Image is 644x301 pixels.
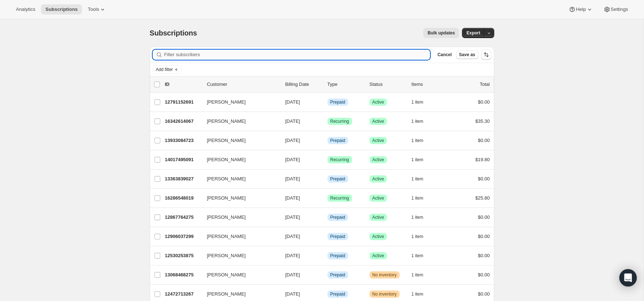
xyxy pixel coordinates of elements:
[599,4,632,14] button: Settings
[285,99,300,105] span: [DATE]
[481,50,491,60] button: Sort the results
[165,137,201,144] p: 13933084723
[203,212,275,223] button: [PERSON_NAME]
[478,291,490,297] span: $0.00
[207,81,280,88] p: Customer
[412,234,424,239] span: 1 item
[207,271,246,279] span: [PERSON_NAME]
[165,270,490,280] div: 13068468275[PERSON_NAME][DATE]InfoPrepaidWarningNo inventory1 item$0.00
[478,214,490,220] span: $0.00
[372,291,397,297] span: No inventory
[207,156,246,163] span: [PERSON_NAME]
[412,174,432,184] button: 1 item
[165,118,201,125] p: 16342614067
[207,252,246,259] span: [PERSON_NAME]
[165,135,490,146] div: 13933084723[PERSON_NAME][DATE]InfoPrepaidSuccessActive1 item$0.00
[207,214,246,221] span: [PERSON_NAME]
[203,288,275,300] button: [PERSON_NAME]
[165,289,490,299] div: 12472713267[PERSON_NAME][DATE]InfoPrepaidWarningNo inventory1 item$0.00
[564,4,597,14] button: Help
[412,157,424,163] span: 1 item
[412,138,424,143] span: 1 item
[330,272,345,278] span: Prepaid
[285,214,300,220] span: [DATE]
[330,234,345,239] span: Prepaid
[165,233,201,240] p: 12906037299
[165,81,201,88] p: ID
[203,269,275,281] button: [PERSON_NAME]
[412,97,432,107] button: 1 item
[480,81,490,88] p: Total
[462,28,484,38] button: Export
[207,118,246,125] span: [PERSON_NAME]
[412,116,432,126] button: 1 item
[150,29,197,37] span: Subscriptions
[164,50,430,60] input: Filter subscribers
[165,195,201,202] p: 16286548019
[45,7,78,12] span: Subscriptions
[330,99,345,105] span: Prepaid
[285,176,300,181] span: [DATE]
[619,269,637,287] div: Open Intercom Messenger
[330,195,349,201] span: Recurring
[412,272,424,278] span: 1 item
[412,253,424,259] span: 1 item
[165,116,490,126] div: 16342614067[PERSON_NAME][DATE]SuccessRecurringSuccessActive1 item$35.30
[165,81,490,88] div: IDCustomerBilling DateTypeStatusItemsTotal
[475,118,490,124] span: $35.30
[330,118,349,124] span: Recurring
[203,250,275,262] button: [PERSON_NAME]
[207,99,246,106] span: [PERSON_NAME]
[165,212,490,222] div: 12867764275[PERSON_NAME][DATE]InfoPrepaidSuccessActive1 item$0.00
[478,138,490,143] span: $0.00
[285,272,300,277] span: [DATE]
[372,272,397,278] span: No inventory
[412,176,424,182] span: 1 item
[153,65,182,74] button: Add filter
[165,290,201,298] p: 12472713267
[412,291,424,297] span: 1 item
[372,253,384,259] span: Active
[412,214,424,220] span: 1 item
[478,253,490,258] span: $0.00
[372,214,384,220] span: Active
[203,154,275,166] button: [PERSON_NAME]
[475,195,490,201] span: $25.80
[412,118,424,124] span: 1 item
[16,7,35,12] span: Analytics
[327,81,364,88] div: Type
[207,137,246,144] span: [PERSON_NAME]
[165,193,490,203] div: 16286548019[PERSON_NAME][DATE]SuccessRecurringSuccessActive1 item$25.80
[475,157,490,162] span: $19.80
[611,7,628,12] span: Settings
[372,99,384,105] span: Active
[437,52,451,58] span: Cancel
[285,291,300,297] span: [DATE]
[83,4,111,14] button: Tools
[478,272,490,277] span: $0.00
[207,233,246,240] span: [PERSON_NAME]
[165,175,201,183] p: 13363839027
[165,155,490,165] div: 14017495091[PERSON_NAME][DATE]SuccessRecurringSuccessActive1 item$19.80
[285,118,300,124] span: [DATE]
[165,214,201,221] p: 12867764275
[165,251,490,261] div: 12530253875[PERSON_NAME][DATE]InfoPrepaidSuccessActive1 item$0.00
[412,212,432,222] button: 1 item
[372,157,384,163] span: Active
[330,138,345,143] span: Prepaid
[203,231,275,242] button: [PERSON_NAME]
[412,251,432,261] button: 1 item
[41,4,82,14] button: Subscriptions
[372,176,384,182] span: Active
[165,97,490,107] div: 12791152691[PERSON_NAME][DATE]InfoPrepaidSuccessActive1 item$0.00
[330,176,345,182] span: Prepaid
[285,138,300,143] span: [DATE]
[203,192,275,204] button: [PERSON_NAME]
[459,52,475,58] span: Save as
[207,195,246,202] span: [PERSON_NAME]
[412,99,424,105] span: 1 item
[412,231,432,242] button: 1 item
[372,138,384,143] span: Active
[165,231,490,242] div: 12906037299[PERSON_NAME][DATE]InfoPrepaidSuccessActive1 item$0.00
[412,195,424,201] span: 1 item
